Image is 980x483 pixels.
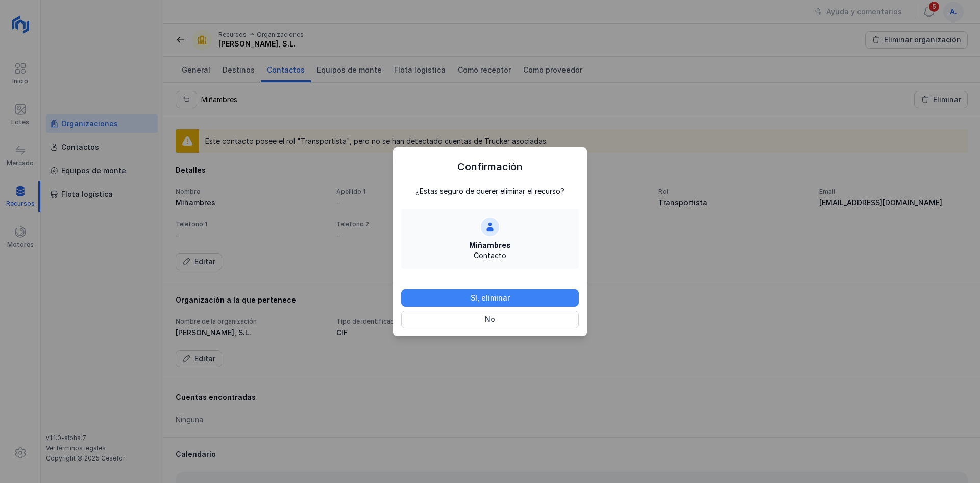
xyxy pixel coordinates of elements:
div: Sí, eliminar [471,293,510,303]
div: Confirmación [457,159,523,174]
div: Miñambres [469,240,511,250]
div: No [485,314,495,325]
button: No [401,311,579,328]
div: Contacto [474,250,506,261]
div: ¿Estas seguro de querer eliminar el recurso? [415,186,565,196]
button: Sí, eliminar [401,289,579,307]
